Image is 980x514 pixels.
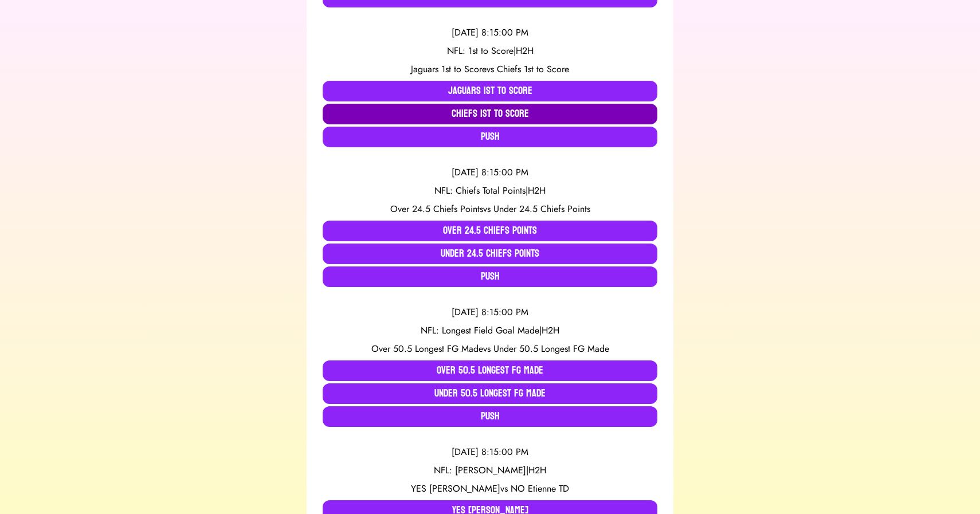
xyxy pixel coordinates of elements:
span: Jaguars 1st to Score [411,62,487,76]
span: Over 24.5 Chiefs Points [390,202,483,215]
button: Jaguars 1st to Score [323,81,657,101]
div: [DATE] 8:15:00 PM [323,166,657,179]
div: vs [323,202,657,216]
button: Push [323,266,657,287]
span: Over 50.5 Longest FG Made [371,342,483,355]
button: Under 50.5 Longest FG Made [323,383,657,404]
div: [DATE] 8:15:00 PM [323,26,657,40]
div: NFL: 1st to Score | H2H [323,44,657,58]
span: Under 50.5 Longest FG Made [493,342,609,355]
span: Under 24.5 Chiefs Points [493,202,590,215]
div: [DATE] 8:15:00 PM [323,445,657,459]
div: vs [323,62,657,76]
div: vs [323,342,657,356]
div: [DATE] 8:15:00 PM [323,305,657,319]
div: NFL: [PERSON_NAME] | H2H [323,464,657,477]
button: Over 24.5 Chiefs Points [323,221,657,241]
button: Chiefs 1st to Score [323,104,657,124]
div: NFL: Chiefs Total Points | H2H [323,184,657,198]
button: Push [323,406,657,427]
div: NFL: Longest Field Goal Made | H2H [323,324,657,338]
button: Under 24.5 Chiefs Points [323,244,657,264]
div: vs [323,482,657,496]
span: NO Etienne TD [511,482,569,495]
span: Chiefs 1st to Score [497,62,569,76]
span: YES [PERSON_NAME] [411,482,500,495]
button: Over 50.5 Longest FG Made [323,360,657,381]
button: Push [323,127,657,147]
